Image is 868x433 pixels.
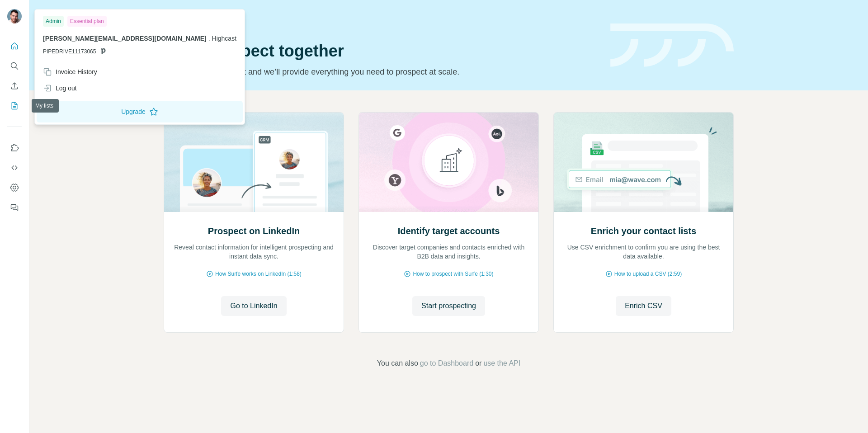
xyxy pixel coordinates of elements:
[625,301,662,311] span: Enrich CSV
[208,225,300,237] h2: Prospect on LinkedIn
[420,358,473,369] button: go to Dashboard
[413,270,493,278] span: How to prospect with Surfe (1:30)
[43,47,96,56] span: PIPEDRIVE11173065
[43,67,97,76] div: Invoice History
[221,296,286,316] button: Go to LinkedIn
[7,58,22,74] button: Search
[67,16,107,27] div: Essential plan
[212,35,236,42] span: Highcast
[37,101,243,122] button: Upgrade
[563,243,724,261] p: Use CSV enrichment to confirm you are using the best data available.
[412,296,485,316] button: Start prospecting
[7,38,22,54] button: Quick start
[591,225,696,237] h2: Enrich your contact lists
[43,16,64,27] div: Admin
[208,35,210,42] span: .
[164,113,344,212] img: Prospect on LinkedIn
[614,270,682,278] span: How to upload a CSV (2:59)
[359,113,539,212] img: Identify target accounts
[377,358,418,369] span: You can also
[610,24,734,67] img: banner
[173,243,335,261] p: Reveal contact information for intelligent prospecting and instant data sync.
[475,358,481,369] span: or
[553,113,734,212] img: Enrich your contact lists
[7,179,22,196] button: Dashboard
[7,98,22,114] button: My lists
[164,17,599,26] div: Quick start
[215,270,302,278] span: How Surfe works on LinkedIn (1:58)
[7,78,22,94] button: Enrich CSV
[398,225,500,237] h2: Identify target accounts
[43,35,207,42] span: [PERSON_NAME][EMAIL_ADDRESS][DOMAIN_NAME]
[7,199,22,216] button: Feedback
[483,358,520,369] button: use the API
[7,160,22,176] button: Use Surfe API
[368,243,529,261] p: Discover target companies and contacts enriched with B2B data and insights.
[7,9,22,24] img: Avatar
[7,140,22,156] button: Use Surfe on LinkedIn
[616,296,671,316] button: Enrich CSV
[164,42,599,60] h1: Let’s prospect together
[164,66,599,78] p: Pick your starting point and we’ll provide everything you need to prospect at scale.
[421,301,476,311] span: Start prospecting
[230,301,277,311] span: Go to LinkedIn
[43,84,77,93] div: Log out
